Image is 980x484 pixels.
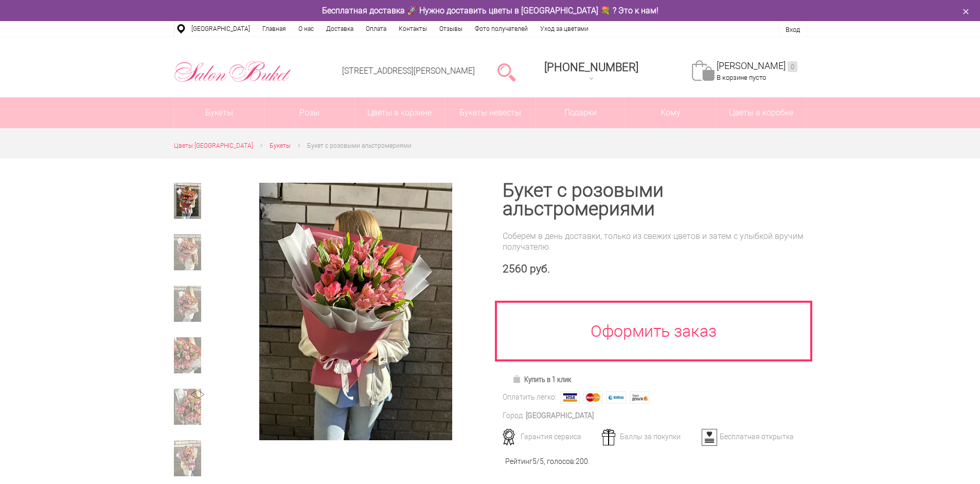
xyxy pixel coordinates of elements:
div: Бесплатная доставка 🚀 Нужно доставить цветы в [GEOGRAPHIC_DATA] 💐 ? Это к нам! [166,5,814,16]
img: Яндекс Деньги [630,391,649,404]
div: Бесплатная открытка [698,432,799,441]
a: Увеличить [234,183,478,440]
a: Контакты [393,21,433,37]
a: [PERSON_NAME] [717,60,797,72]
a: О нас [292,21,320,37]
div: 2560 руб. [503,263,807,275]
span: Цветы [GEOGRAPHIC_DATA] [174,142,253,149]
a: Букеты [174,97,264,128]
a: Доставка [320,21,360,37]
div: Город: [503,410,524,421]
a: Фото получателей [469,21,534,37]
a: [STREET_ADDRESS][PERSON_NAME] [342,66,475,76]
a: Цветы в корзине [355,97,445,128]
img: Webmoney [607,391,626,404]
a: Букеты невесты [445,97,535,128]
div: Баллы за покупки [598,432,700,441]
span: В корзине пусто [717,74,766,81]
ins: 0 [788,61,797,72]
span: Букет с розовыми альстромериями [307,142,412,149]
div: Оплатить легко: [503,392,557,403]
a: Главная [256,21,292,37]
img: Visa [560,391,580,404]
a: Букеты [270,141,291,151]
a: Оплата [360,21,393,37]
span: Букеты [270,142,291,149]
a: Подарки [536,97,626,128]
a: Оформить заказ [495,301,813,361]
a: Цветы [GEOGRAPHIC_DATA] [174,141,253,151]
div: [GEOGRAPHIC_DATA] [526,410,594,421]
a: [PHONE_NUMBER] [538,57,645,87]
h1: Букет с розовыми альстромериями [503,181,807,218]
a: Отзывы [433,21,469,37]
span: 5 [532,457,537,465]
span: Кому [626,97,716,128]
div: Рейтинг /5, голосов: . [505,456,590,467]
img: MasterCard [583,391,603,404]
a: Цветы в коробке [716,97,806,128]
span: [PHONE_NUMBER] [544,61,638,74]
img: Купить в 1 клик [512,375,524,383]
img: Букет с розовыми альстромериями [259,183,452,440]
a: Уход за цветами [534,21,595,37]
img: Цветы Нижний Новгород [174,58,292,85]
a: Купить в 1 клик [508,372,576,387]
a: Розы [264,97,354,128]
a: [GEOGRAPHIC_DATA] [185,21,256,37]
div: Соберем в день доставки, только из свежих цветов и затем с улыбкой вручим получателю. [503,231,807,252]
div: Гарантия сервиса [499,432,600,441]
span: 200 [576,457,588,465]
a: Вход [786,26,800,33]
